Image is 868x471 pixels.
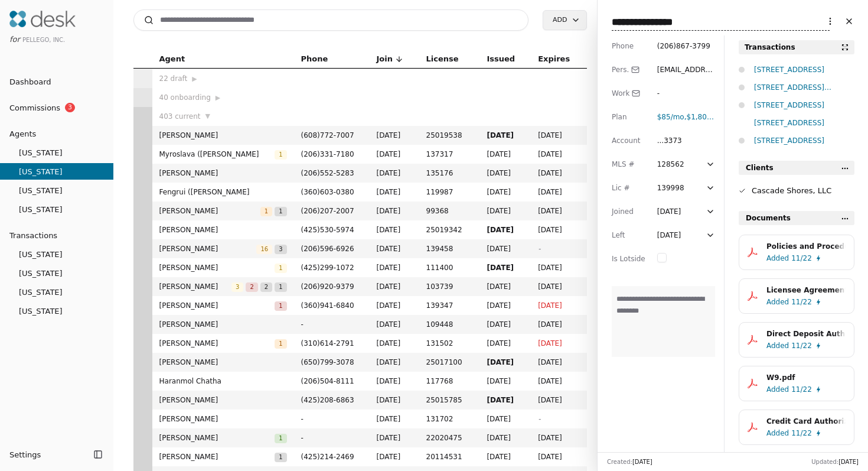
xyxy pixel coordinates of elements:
span: [DATE] [377,432,412,444]
span: [DATE] [377,281,412,293]
div: 139998 [657,182,684,194]
div: Updated: [811,457,859,466]
div: Cascade Shores, LLC [752,184,854,197]
span: [PERSON_NAME] [159,356,287,368]
span: [DATE] [487,186,524,198]
span: ( 206 ) 552 - 5283 [301,169,354,177]
span: Pellego, Inc. [22,37,65,43]
span: 99368 [426,205,473,217]
div: Joined [612,206,645,217]
span: [DATE] [377,224,412,236]
div: Created: [607,457,652,466]
span: 1 [275,207,286,216]
span: [DATE] [487,375,524,387]
span: [DATE] [538,129,579,141]
span: ( 360 ) 603 - 0380 [301,188,354,196]
span: 11/22 [791,384,812,395]
span: Clients [746,162,774,174]
span: [DATE] [487,281,524,293]
span: ( 608 ) 772 - 7007 [301,131,354,139]
span: 2 [246,282,257,292]
span: [DATE] [487,262,524,274]
span: [DATE] [487,413,524,425]
div: Plan [612,111,645,123]
span: 1 [275,339,286,349]
span: 119987 [426,186,473,198]
span: [DATE] [538,394,579,406]
span: [PERSON_NAME] [159,337,275,349]
button: Settings [5,445,90,464]
span: Added [766,252,789,264]
span: ( 206 ) 207 - 2007 [301,207,354,215]
button: 16 [256,243,272,255]
span: 1 [275,434,286,443]
span: [PERSON_NAME] [159,432,275,444]
span: [DATE] [487,394,524,406]
span: ( 206 ) 867 - 3799 [657,42,710,50]
span: ( 425 ) 299 - 1072 [301,264,354,272]
span: Haranmol Chatha [159,375,287,387]
span: [DATE] [377,148,412,160]
span: Fengrui ([PERSON_NAME] [159,186,287,198]
span: 403 current [159,111,201,122]
span: 3 [231,282,243,292]
div: Lic # [612,182,645,194]
span: 20114531 [426,451,473,463]
div: Direct Deposit Authorization.pdf [766,328,846,340]
span: - [301,319,363,330]
span: [DATE] [377,394,412,406]
span: [DATE] [487,451,524,463]
div: Is Lotside [612,253,645,265]
button: Direct Deposit Authorization.pdfAdded11/22 [739,322,854,358]
span: 25015785 [426,394,473,406]
span: - [301,413,363,425]
span: ( 206 ) 504 - 8111 [301,377,354,385]
div: [STREET_ADDRESS] [754,64,854,76]
span: [PERSON_NAME] [159,300,275,311]
span: [DATE] [377,262,412,274]
span: [DATE] [487,224,524,236]
button: Credit Card Authorization.pdfAdded11/22 [739,410,854,445]
div: W9.pdf [766,372,846,384]
span: [DATE] [538,451,579,463]
span: ▶ [216,93,220,103]
div: [STREET_ADDRESS] [754,117,854,129]
span: [PERSON_NAME] [159,129,287,141]
span: 3 [65,103,75,112]
span: ( 425 ) 214 - 2469 [301,453,354,461]
span: [DATE] [538,337,579,349]
span: ( 360 ) 941 - 6840 [301,301,354,310]
span: ( 206 ) 596 - 6926 [301,245,354,253]
span: Documents [746,212,791,224]
span: 25019342 [426,224,473,236]
span: [EMAIL_ADDRESS][DOMAIN_NAME] [657,66,714,98]
span: [DATE] [377,205,412,217]
span: [DATE] [487,337,524,349]
span: 22020475 [426,432,473,444]
span: 3 [275,245,286,254]
span: [DATE] [377,451,412,463]
span: [DATE] [538,148,579,160]
span: 11/22 [791,427,812,439]
span: [DATE] [838,459,859,465]
span: [DATE] [377,356,412,368]
span: 11/22 [791,340,812,352]
div: Left [612,229,645,241]
span: for [9,35,20,44]
span: [DATE] [538,300,579,311]
button: 1 [275,432,286,444]
div: Phone [612,40,645,52]
span: [DATE] [632,459,652,465]
span: [PERSON_NAME] [159,167,287,179]
span: 16 [256,245,272,254]
span: 25019538 [426,129,473,141]
span: Added [766,296,789,308]
span: 109448 [426,319,473,330]
span: Settings [9,449,41,461]
span: [PERSON_NAME] [159,205,260,217]
span: [DATE] [487,243,524,255]
span: [PERSON_NAME] [159,413,287,425]
span: [DATE] [377,337,412,349]
span: 139347 [426,300,473,311]
button: 2 [246,281,257,293]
